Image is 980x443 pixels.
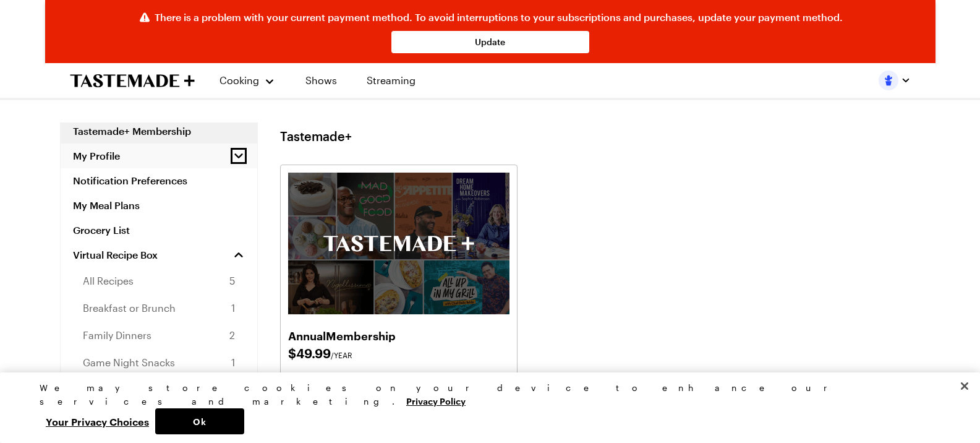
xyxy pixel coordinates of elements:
[61,295,257,322] a: Breakfast or Brunch1
[155,10,843,25] span: There is a problem with your current payment method. To avoid interruptions to your subscriptions...
[83,273,134,288] span: All Recipes
[61,193,257,218] a: My Meal Plans
[406,395,466,406] a: More information about your privacy, opens in a new tab
[83,301,176,316] span: Breakfast or Brunch
[40,381,930,408] div: We may store cookies on your device to enhance our services and marketing.
[61,267,257,295] a: All Recipes5
[231,355,235,370] span: 1
[61,243,257,267] a: Virtual Recipe Box
[70,74,195,88] a: To Tastemade Home Page
[61,218,257,243] a: Grocery List
[61,168,257,193] a: Notification Preferences
[229,328,235,343] span: 2
[73,150,120,162] span: My Profile
[155,408,244,434] button: Ok
[331,351,352,359] span: /YEAR
[288,344,509,361] span: $ 49.99
[83,355,175,370] span: Game Night Snacks
[40,408,155,434] button: Your Privacy Choices
[293,63,349,98] a: Shows
[83,328,151,343] span: Family Dinners
[354,63,428,98] a: Streaming
[231,301,235,316] span: 1
[73,249,158,261] span: Virtual Recipe Box
[229,273,235,288] span: 5
[219,66,276,95] button: Cooking
[951,372,978,400] button: Close
[61,144,257,168] button: My Profile
[391,31,589,53] a: Update
[879,71,898,90] img: Profile picture
[40,381,930,434] div: Privacy
[280,129,352,144] h1: Tastemade+
[61,119,257,144] a: Tastemade+ Membership
[61,322,257,349] a: Family Dinners2
[288,327,509,344] h2: Annual Membership
[219,74,259,86] span: Cooking
[879,71,911,90] button: Profile picture
[61,349,257,376] a: Game Night Snacks1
